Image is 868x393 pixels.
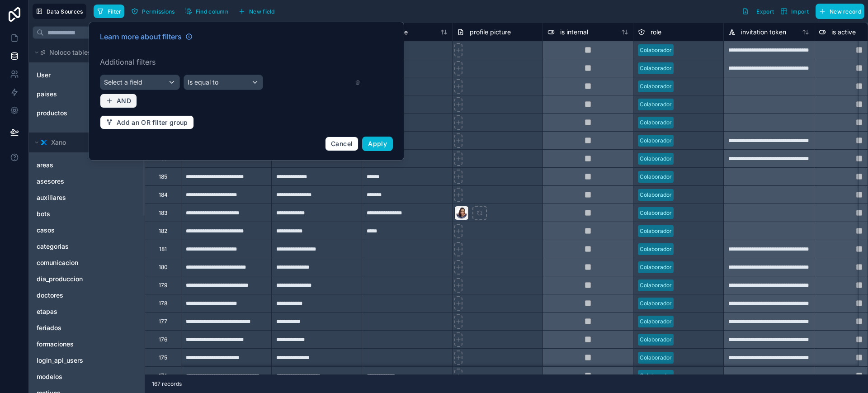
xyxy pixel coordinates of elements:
span: areas [37,161,53,170]
div: comunicacion [33,256,141,270]
div: 183 [159,209,167,217]
span: invitation token [741,28,786,37]
span: New field [249,8,275,15]
div: User [33,68,141,82]
span: profile picture [470,28,511,37]
a: etapas [37,307,119,316]
div: Colaborador [640,100,672,109]
div: feriados [33,321,141,335]
span: dia_produccion [37,275,83,284]
a: categorias [37,242,119,251]
div: 174 [159,372,167,379]
div: dia_produccion [33,272,141,286]
span: doctores [37,291,63,300]
a: login_api_users [37,356,119,365]
div: doctores [33,288,141,303]
button: Select a field [100,75,180,90]
span: is active [831,28,856,37]
span: categorias [37,242,69,251]
div: Colaborador [640,82,672,90]
span: Export [756,8,774,15]
div: Colaborador [640,227,672,235]
a: auxiliares [37,193,119,202]
div: Colaborador [640,336,672,344]
span: Import [791,8,809,15]
button: Permissions [128,5,178,18]
button: New record [816,4,864,19]
div: login_api_users [33,353,141,368]
span: Select a field [104,78,142,86]
span: productos [37,109,67,118]
img: Xano logo [40,139,47,146]
div: 177 [159,318,167,325]
a: New record [812,4,864,19]
a: paises [37,90,110,99]
div: formaciones [33,337,141,351]
div: bots [33,207,141,221]
button: Export [739,4,777,19]
span: auxiliares [37,193,66,202]
div: Colaborador [640,299,672,308]
div: Colaborador [640,263,672,271]
span: Learn more about filters [100,31,182,42]
div: casos [33,223,141,237]
span: paises [37,90,57,99]
div: Colaborador [640,118,672,127]
div: Colaborador [640,64,672,72]
a: formaciones [37,340,119,349]
button: Noloco tables [33,46,136,59]
span: role [651,28,661,37]
a: Permissions [128,5,181,18]
div: asesores [33,174,141,189]
a: doctores [37,291,119,300]
div: modelos [33,369,141,384]
button: Add an OR filter group [100,115,194,130]
div: 178 [159,300,167,307]
div: Colaborador [640,191,672,199]
span: comunicacion [37,258,78,267]
a: Learn more about filters [100,31,193,42]
span: Permissions [142,8,175,15]
span: Noloco tables [49,48,91,57]
span: casos [37,226,55,235]
div: Colaborador [640,155,672,163]
span: bots [37,209,50,218]
div: 175 [159,354,167,361]
span: login_api_users [37,356,83,365]
span: etapas [37,307,57,316]
button: Xano logoXano [33,136,128,149]
div: Colaborador [640,281,672,289]
button: AND [100,94,137,108]
span: User [37,71,51,80]
div: 185 [159,173,167,180]
div: Colaborador [640,354,672,362]
div: productos [33,106,141,120]
div: Colaborador [640,209,672,217]
div: Colaborador [640,317,672,326]
span: Find column [196,8,228,15]
label: Additional filters [100,57,393,67]
div: Colaborador [640,137,672,145]
div: etapas [33,304,141,319]
a: feriados [37,323,119,332]
span: Filter [108,8,122,15]
span: feriados [37,323,61,332]
div: 184 [159,191,168,199]
a: productos [37,109,110,118]
button: Filter [94,5,125,18]
span: Cancel [331,140,353,147]
a: modelos [37,372,119,381]
span: AND [117,97,131,105]
button: Import [777,4,812,19]
button: Data Sources [33,4,86,19]
div: Colaborador [640,173,672,181]
div: 176 [159,336,167,343]
div: categorias [33,239,141,254]
span: asesores [37,177,64,186]
span: Xano [51,138,66,147]
div: 181 [159,246,167,253]
div: Colaborador [640,372,672,380]
button: New field [235,5,278,18]
span: 167 records [152,380,182,388]
button: Cancel [325,137,359,151]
